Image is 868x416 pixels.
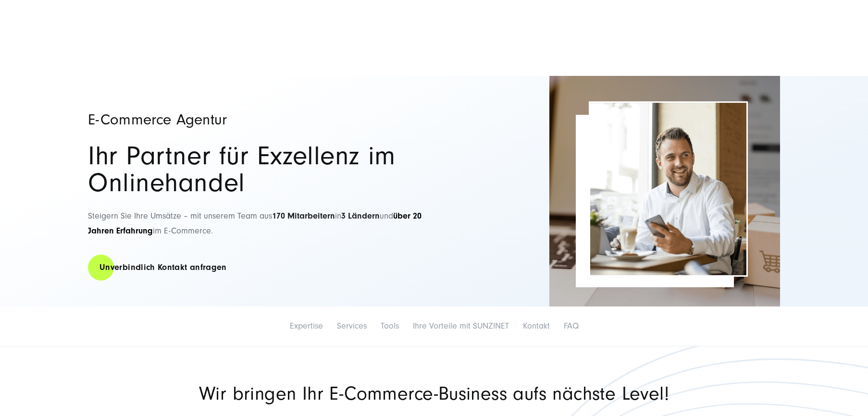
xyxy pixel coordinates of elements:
strong: 3 Ländern [341,211,380,221]
a: FAQ [564,321,579,331]
img: E-Commerce Agentur SUNZINET [590,103,746,275]
a: Expertise [290,321,323,331]
h1: E-Commerce Agentur [88,112,424,127]
a: Unverbindlich Kontakt anfragen [88,254,238,281]
a: Ihre Vorteile mit SUNZINET [413,321,509,331]
strong: 170 Mitarbeitern [272,211,335,221]
span: über 20 Jahren Erfahrung [88,211,422,236]
h2: Wir bringen Ihr E-Commerce-Business aufs nächste Level! [88,385,780,403]
a: Tools [381,321,399,331]
a: Kontakt [523,321,550,331]
p: Steigern Sie Ihre Umsätze – mit unserem Team aus in und im E-Commerce. [88,209,424,238]
img: E-Commerce Agentur SUNZINET - hintergrund Bild mit Paket [549,76,780,306]
a: Services [337,321,367,331]
h2: Ihr Partner für Exzellenz im Onlinehandel [88,143,424,196]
